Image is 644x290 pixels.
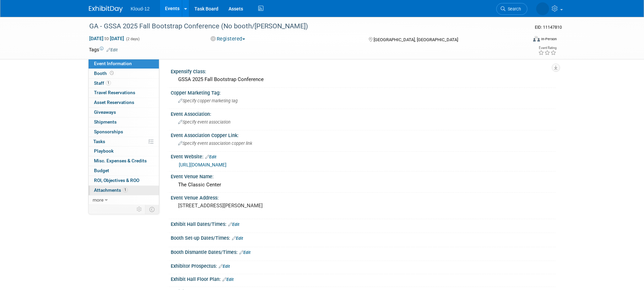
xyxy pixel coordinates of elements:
[171,88,555,96] div: Copper Marketing Tag:
[89,79,159,88] a: Staff1
[208,35,248,43] button: Registered
[89,127,159,137] a: Sponsorships
[134,205,145,214] td: Personalize Event Tab Strip
[94,109,116,115] span: Giveaways
[94,100,134,105] span: Asset Reservations
[125,37,140,41] span: (2 days)
[176,180,550,190] div: The Classic Center
[89,59,159,69] a: Event Information
[93,139,105,144] span: Tasks
[89,176,159,185] a: ROI, Objectives & ROO
[89,46,118,53] td: Tags
[89,156,159,166] a: Misc. Expenses & Credits
[171,67,555,75] div: Expensify Class:
[89,98,159,107] a: Asset Reservations
[89,69,159,78] a: Booth
[487,35,557,45] div: Event Format
[232,236,243,241] a: Edit
[374,37,458,42] span: [GEOGRAPHIC_DATA], [GEOGRAPHIC_DATA]
[94,187,128,193] span: Attachments
[205,155,216,159] a: Edit
[109,71,115,76] span: Booth not reserved yet
[89,147,159,156] a: Playbook
[171,172,555,180] div: Event Venue Name:
[106,80,111,85] span: 1
[178,120,231,125] span: Specify event association
[123,187,128,192] span: 1
[533,36,540,42] img: Format-Inperson.png
[106,48,118,52] a: Edit
[94,158,147,163] span: Misc. Expenses & Credits
[145,205,159,214] td: Toggle Event Tabs
[178,141,252,146] span: Specify event association copper link
[89,186,159,195] a: Attachments1
[178,98,238,103] span: Specify copper marketing tag
[89,88,159,98] a: Travel Reservations
[94,119,117,125] span: Shipments
[541,36,557,42] div: In-Person
[89,166,159,176] a: Budget
[94,61,132,66] span: Event Information
[93,197,103,203] span: more
[131,6,150,11] span: Kloud-12
[171,219,555,228] div: Exhibit Hall Dates/Times:
[496,3,527,15] a: Search
[179,162,226,167] a: [URL][DOMAIN_NAME]
[171,233,555,242] div: Booth Set-up Dates/Times:
[171,193,555,201] div: Event Venue Address:
[89,108,159,117] a: Giveaways
[222,277,234,282] a: Edit
[89,6,123,12] img: ExhibitDay
[103,36,110,41] span: to
[94,71,115,76] span: Booth
[535,25,562,30] span: Event ID: 11147810
[219,264,230,269] a: Edit
[171,274,555,283] div: Exhibit Hall Floor Plan:
[171,109,555,117] div: Event Association:
[89,195,159,205] a: more
[538,46,556,50] div: Event Rating
[89,117,159,127] a: Shipments
[171,247,555,256] div: Booth Dismantle Dates/Times:
[94,129,123,134] span: Sponsorships
[94,148,114,154] span: Playbook
[94,90,135,95] span: Travel Reservations
[94,178,139,183] span: ROI, Objectives & ROO
[536,2,549,15] img: Gabriela Bravo-Chigwere
[89,137,159,147] a: Tasks
[178,203,324,209] pre: [STREET_ADDRESS][PERSON_NAME]
[87,20,517,32] div: GA - GSSA 2025 Fall Bootstrap Conference (No booth/[PERSON_NAME])
[239,250,251,255] a: Edit
[171,261,555,270] div: Exhibitor Prospectus:
[89,35,124,42] span: [DATE] [DATE]
[171,130,555,139] div: Event Association Copper Link:
[171,152,555,160] div: Event Website:
[228,222,239,227] a: Edit
[505,6,521,11] span: Search
[176,74,550,85] div: GSSA 2025 Fall Bootstrap Conference
[94,168,109,173] span: Budget
[94,80,111,86] span: Staff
